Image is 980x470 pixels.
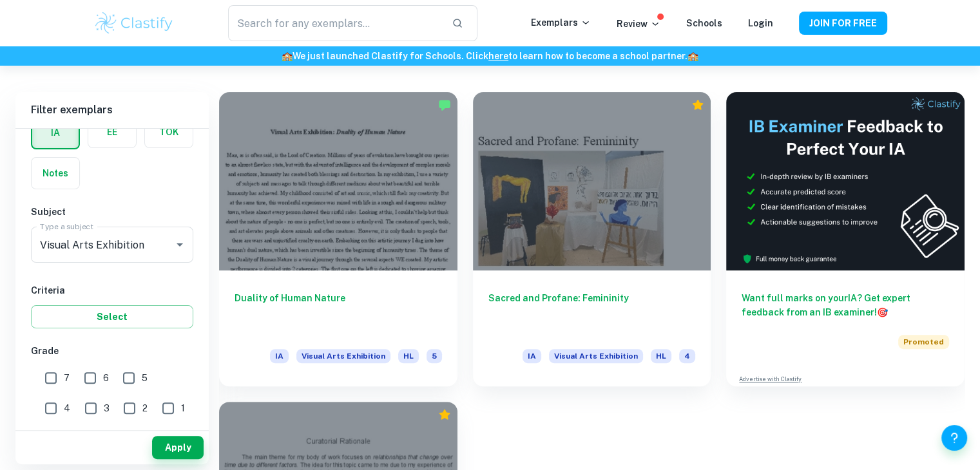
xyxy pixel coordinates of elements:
[488,51,508,61] a: here
[142,371,148,385] span: 5
[651,349,671,363] span: HL
[877,307,888,317] span: 🎯
[531,15,591,30] p: Exemplars
[104,401,110,415] span: 3
[748,18,773,28] a: Login
[3,49,977,63] h6: We just launched Clastify for Schools. Click to learn how to become a school partner.
[32,117,79,148] button: IA
[282,51,293,61] span: 🏫
[103,371,109,385] span: 6
[438,408,451,421] div: Premium
[398,349,419,363] span: HL
[898,335,949,349] span: Promoted
[617,17,660,31] p: Review
[687,51,698,61] span: 🏫
[31,205,193,219] h6: Subject
[93,10,175,36] img: Clastify logo
[742,291,949,319] h6: Want full marks on your IA ? Get expert feedback from an IB examiner!
[32,158,79,189] button: Notes
[523,349,541,363] span: IA
[235,291,442,334] h6: Duality of Human Nature
[296,349,390,363] span: Visual Arts Exhibition
[549,349,643,363] span: Visual Arts Exhibition
[679,349,695,363] span: 4
[31,344,193,358] h6: Grade
[686,18,722,28] a: Schools
[726,92,965,386] a: Want full marks on yourIA? Get expert feedback from an IB examiner!PromotedAdvertise with Clastify
[64,401,70,415] span: 4
[219,92,457,386] a: Duality of Human NatureIAVisual Arts ExhibitionHL5
[473,92,711,386] a: Sacred and Profane: FemininityIAVisual Arts ExhibitionHL4
[142,401,148,415] span: 2
[40,221,93,232] label: Type a subject
[427,349,442,363] span: 5
[228,5,441,41] input: Search for any exemplars...
[145,117,193,147] button: TOK
[739,375,802,384] a: Advertise with Clastify
[15,92,209,128] h6: Filter exemplars
[799,12,887,35] button: JOIN FOR FREE
[181,401,185,415] span: 1
[270,349,289,363] span: IA
[941,425,967,451] button: Help and Feedback
[488,291,696,334] h6: Sacred and Profane: Femininity
[726,92,965,270] img: Thumbnail
[438,99,451,111] img: Marked
[691,99,704,111] div: Premium
[64,371,70,385] span: 7
[88,117,136,147] button: EE
[171,236,189,254] button: Open
[31,283,193,297] h6: Criteria
[31,305,193,328] button: Select
[152,436,204,459] button: Apply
